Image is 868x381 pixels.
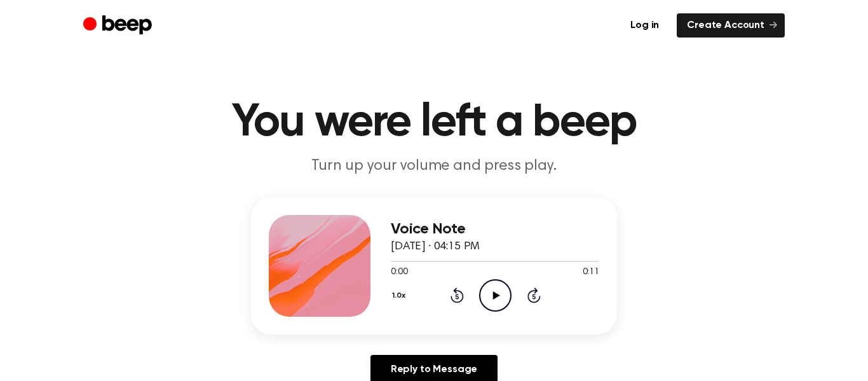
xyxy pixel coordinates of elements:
a: Log in [620,13,669,38]
a: Beep [83,13,155,38]
span: 0:00 [391,266,407,279]
h1: You were left a beep [109,100,759,146]
button: 1.0x [391,285,410,307]
p: Turn up your volume and press play. [190,156,678,177]
a: Create Account [677,13,785,38]
span: [DATE] · 04:15 PM [391,241,480,253]
h3: Voice Note [391,221,599,238]
span: 0:11 [583,266,599,279]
